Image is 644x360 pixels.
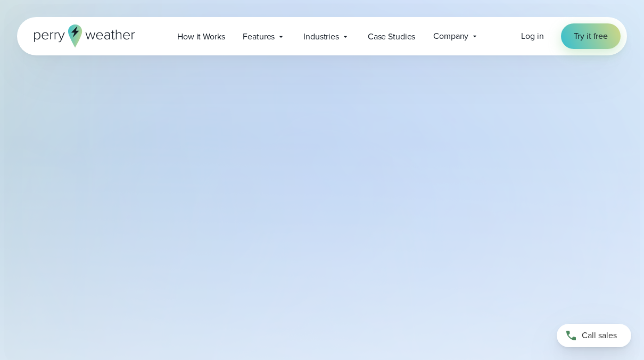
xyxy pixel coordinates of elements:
[582,329,617,342] span: Call sales
[243,30,275,43] span: Features
[521,30,543,42] span: Log in
[359,26,424,47] a: Case Studies
[168,26,234,47] a: How it Works
[303,30,339,43] span: Industries
[521,30,543,43] a: Log in
[433,30,468,43] span: Company
[368,30,415,43] span: Case Studies
[561,23,621,49] a: Try it free
[177,30,225,43] span: How it Works
[574,30,608,43] span: Try it free
[557,324,631,347] a: Call sales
